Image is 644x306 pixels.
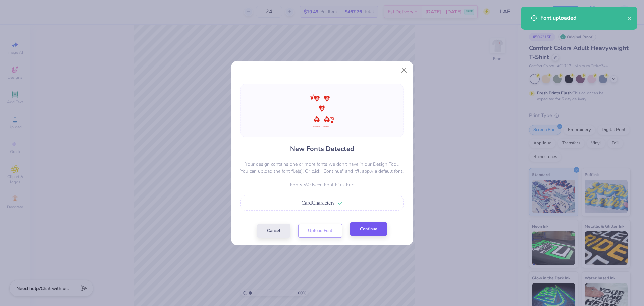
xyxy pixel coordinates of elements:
button: Close [397,64,410,77]
h4: New Fonts Detected [290,144,354,154]
button: Cancel [257,224,290,238]
button: Continue [350,222,387,236]
button: close [627,14,632,22]
p: Fonts We Need Font Files For: [240,181,404,188]
span: CardCharacters [301,200,335,206]
div: Font uploaded [540,14,627,22]
p: Your design contains one or more fonts we don't have in our Design Tool. You can upload the font ... [240,161,404,175]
